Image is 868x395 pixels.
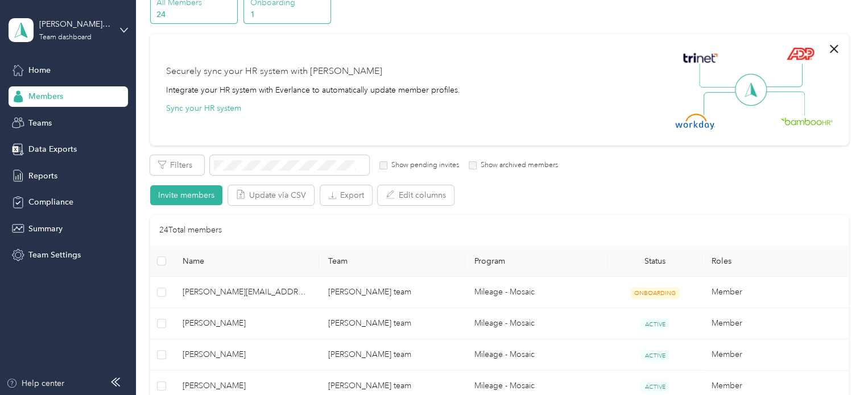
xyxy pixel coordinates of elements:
[166,102,241,114] button: Sync your HR system
[166,65,382,78] div: Securely sync your HR system with [PERSON_NAME]
[387,160,459,171] label: Show pending invites
[702,308,849,339] td: Member
[28,223,63,235] span: Summary
[28,117,52,129] span: Teams
[630,287,680,299] span: ONBOARDING
[183,317,311,330] span: [PERSON_NAME]
[607,277,702,308] td: ONBOARDING
[702,277,849,308] td: Member
[702,339,849,371] td: Member
[319,246,465,277] th: Team
[378,185,454,205] button: Edit columns
[173,308,320,339] td: Camille Wilson
[680,50,720,66] img: Trinet
[780,117,833,125] img: BambooHR
[465,308,607,339] td: Mileage - Mosaic
[6,377,64,389] button: Help center
[640,318,669,330] span: ACTIVE
[607,246,702,277] th: Status
[675,114,715,130] img: Workday
[250,9,328,20] p: 1
[150,185,222,205] button: Invite members
[465,277,607,308] td: Mileage - Mosaic
[28,143,77,155] span: Data Exports
[39,34,92,41] div: Team dashboard
[183,380,311,392] span: [PERSON_NAME]
[28,64,51,76] span: Home
[765,92,805,116] img: Line Right Down
[150,155,204,175] button: Filters
[703,92,743,115] img: Line Left Down
[183,348,311,361] span: [PERSON_NAME]
[159,224,222,236] p: 24 Total members
[228,185,314,205] button: Update via CSV
[319,308,465,339] td: Garry Brown's team
[166,84,460,96] div: Integrate your HR system with Everlance to automatically update member profiles.
[39,18,110,30] div: [PERSON_NAME] team
[156,9,234,20] p: 24
[640,381,669,393] span: ACTIVE
[28,196,73,208] span: Compliance
[465,246,607,277] th: Program
[465,339,607,371] td: Mileage - Mosaic
[319,277,465,308] td: Garry Brown's team
[28,90,63,102] span: Members
[702,246,849,277] th: Roles
[183,286,311,298] span: [PERSON_NAME][EMAIL_ADDRESS][PERSON_NAME][DOMAIN_NAME]
[319,339,465,371] td: Garry Brown's team
[320,185,372,205] button: Export
[699,64,739,88] img: Line Left Up
[173,277,320,308] td: dana.parfitt@mosaic.com
[28,249,81,261] span: Team Settings
[786,47,814,60] img: ADP
[763,64,803,88] img: Line Right Up
[173,246,320,277] th: Name
[640,350,669,361] span: ACTIVE
[804,331,868,395] iframe: Everlance-gr Chat Button Frame
[173,339,320,371] td: Colleen Britton
[183,256,311,266] span: Name
[28,170,57,182] span: Reports
[477,160,558,171] label: Show archived members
